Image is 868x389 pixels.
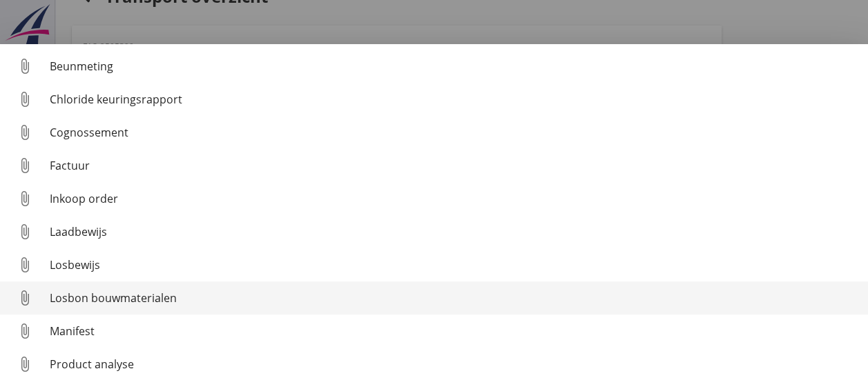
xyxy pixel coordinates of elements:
div: Laadbewijs [50,223,857,240]
i: attach_file [14,353,36,375]
div: Beunmeting [50,58,857,74]
i: attach_file [14,320,36,342]
i: attach_file [14,221,36,243]
i: attach_file [14,121,36,143]
div: Chloride keuringsrapport [50,91,857,108]
div: Cognossement [50,124,857,141]
div: Inkoop order [50,190,857,207]
i: attach_file [14,154,36,177]
div: Factuur [50,157,857,174]
i: attach_file [14,188,36,210]
i: attach_file [14,287,36,309]
i: attach_file [14,254,36,276]
div: Losbewijs [50,257,857,273]
div: Product analyse [50,356,857,372]
div: Manifest [50,323,857,339]
i: attach_file [14,55,36,77]
i: attach_file [14,88,36,110]
div: Losbon bouwmaterialen [50,290,857,306]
